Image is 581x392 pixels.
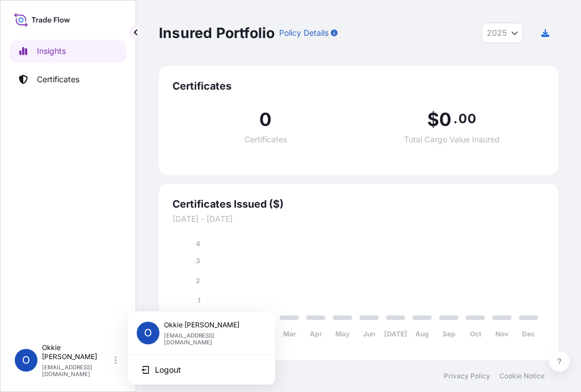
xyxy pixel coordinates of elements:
span: 2025 [487,27,507,39]
p: Okkie [PERSON_NAME] [164,321,257,330]
button: Logout [132,360,271,380]
tspan: Sep [443,330,456,338]
tspan: Dec [522,330,535,338]
span: [DATE] - [DATE] [172,213,545,225]
tspan: 3 [196,256,200,265]
p: Insured Portfolio [159,24,275,42]
a: Insights [10,40,127,62]
span: Certificates Issued ($) [172,197,545,211]
span: . [453,114,457,123]
span: Certificates [172,79,545,93]
tspan: 4 [196,239,200,248]
p: [EMAIL_ADDRESS][DOMAIN_NAME] [42,364,112,377]
tspan: Aug [415,330,429,338]
tspan: Jun [363,330,375,338]
tspan: 2 [196,276,200,285]
p: Insights [37,45,66,57]
span: $ [427,111,439,129]
button: Year Selector [482,23,523,43]
tspan: 1 [197,296,200,305]
span: Certificates [245,136,287,144]
span: 0 [439,111,452,129]
span: 0 [259,111,272,129]
a: Certificates [10,68,127,91]
span: Total Cargo Value Insured [404,136,500,144]
span: O [22,355,30,366]
p: Okkie [PERSON_NAME] [42,343,112,361]
span: O [144,327,152,339]
span: Logout [155,364,181,376]
p: Certificates [37,74,79,85]
tspan: Oct [470,330,482,338]
p: [EMAIL_ADDRESS][DOMAIN_NAME] [164,332,257,345]
tspan: Nov [495,330,509,338]
a: Privacy Policy [444,372,490,381]
tspan: May [335,330,350,338]
p: Policy Details [279,27,329,39]
tspan: Mar [283,330,296,338]
span: 00 [458,114,475,123]
a: Cookie Notice [499,372,545,381]
tspan: Apr [310,330,322,338]
tspan: [DATE] [384,330,407,338]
